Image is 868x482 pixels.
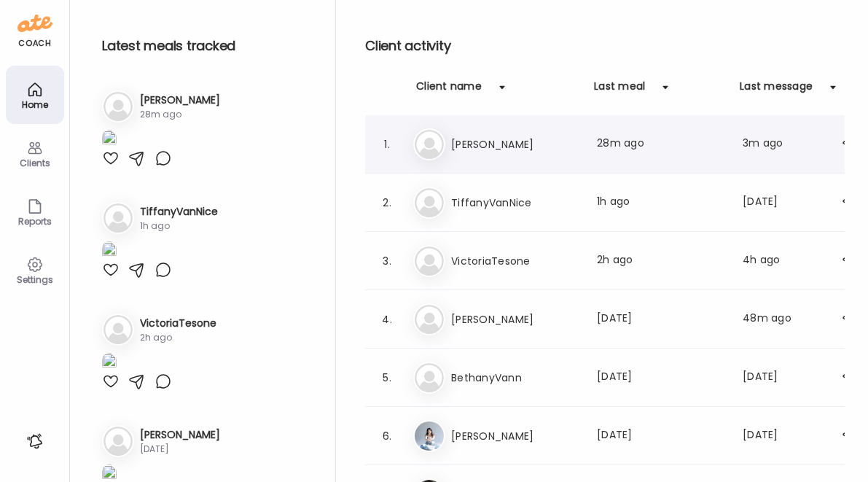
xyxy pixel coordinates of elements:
div: 28m ago [597,136,725,153]
h3: [PERSON_NAME] [451,427,579,445]
div: Last meal [594,79,645,102]
img: bg-avatar-default.svg [415,246,444,276]
div: 4. [378,311,396,328]
h3: BethanyVann [451,369,579,386]
div: Home [9,100,61,109]
img: images%2Fvrxxq8hx67gXpjBZ45R0tDyoZHb2%2FLP0uM9Dx7DG0w6FKUgPF%2FHITHOnZ24yJJ722vfdqW_1080 [102,130,117,149]
div: 2h ago [597,252,725,270]
div: 2. [378,194,396,211]
img: bg-avatar-default.svg [103,315,133,344]
div: 48m ago [743,311,799,328]
h3: TiffanyVanNice [140,204,218,219]
div: Reports [9,217,61,226]
div: 1h ago [597,194,725,211]
img: bg-avatar-default.svg [103,427,133,456]
h3: [PERSON_NAME] [140,427,220,443]
img: bg-avatar-default.svg [415,305,444,334]
div: Settings [9,275,61,284]
img: bg-avatar-default.svg [103,92,133,121]
h3: TiffanyVanNice [451,194,579,211]
div: 6. [378,427,396,445]
div: coach [18,37,51,50]
div: [DATE] [743,427,799,445]
div: [DATE] [597,427,725,445]
div: Clients [9,158,61,168]
img: bg-avatar-default.svg [415,188,444,217]
h3: [PERSON_NAME] [451,311,579,328]
h3: VictoriaTesone [451,252,579,270]
div: 3m ago [743,136,799,153]
h3: VictoriaTesone [140,316,216,331]
div: 3. [378,252,396,270]
div: 28m ago [140,108,220,121]
div: [DATE] [743,369,799,386]
div: 2h ago [140,331,216,344]
div: [DATE] [743,194,799,211]
div: Last message [740,79,813,102]
img: images%2FmxiqlkSjOLc450HhRStDX6eBpyy2%2FPpzXHMQYabdjrtzKeO8x%2FqKi0Hf9quUdJt15sPqxK_1080 [102,353,117,373]
div: 1h ago [140,219,218,233]
div: 4h ago [743,252,799,270]
h3: [PERSON_NAME] [140,93,220,108]
img: bg-avatar-default.svg [415,130,444,159]
div: Client name [416,79,482,102]
h2: Client activity [365,35,868,57]
img: bg-avatar-default.svg [103,203,133,233]
div: [DATE] [597,311,725,328]
div: [DATE] [597,369,725,386]
h3: [PERSON_NAME] [451,136,579,153]
img: avatars%2Fg0h3UeSMiaSutOWea2qVtuQrzdp1 [415,421,444,451]
img: images%2FZgJF31Rd8kYhOjF2sNOrWQwp2zj1%2FdQKDq5AkkXkVoEkZ3qae%2FYb4tAgn3QXbHC3Z8wiZZ_1080 [102,241,117,261]
img: bg-avatar-default.svg [415,363,444,392]
div: [DATE] [140,443,220,456]
div: 5. [378,369,396,386]
div: 1. [378,136,396,153]
h2: Latest meals tracked [102,35,312,57]
img: ate [17,12,52,35]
